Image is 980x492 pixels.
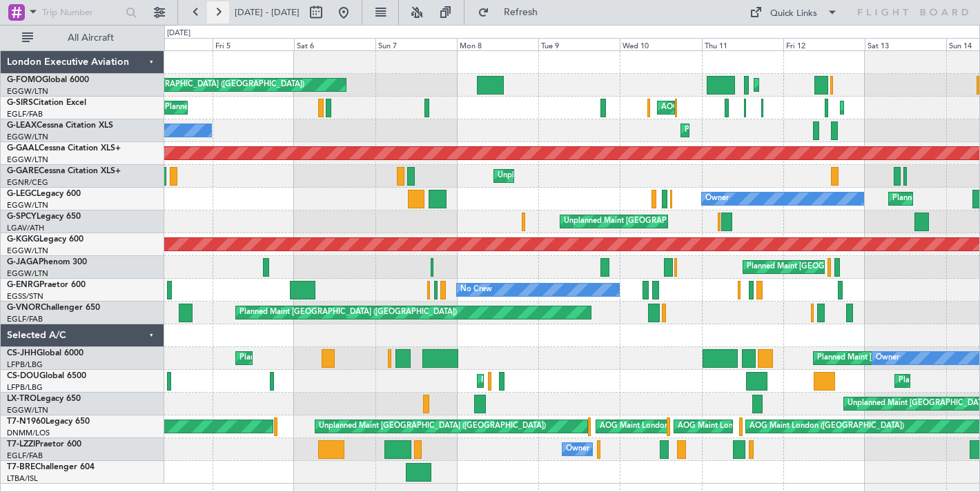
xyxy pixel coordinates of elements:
[564,211,787,232] div: Unplanned Maint [GEOGRAPHIC_DATA] ([PERSON_NAME] Intl)
[7,395,81,403] a: LX-TROLegacy 650
[167,28,190,39] div: [DATE]
[7,190,81,198] a: G-LEGCLegacy 600
[7,258,87,266] a: G-JAGAPhenom 300
[7,155,48,165] a: EGGW/LTN
[7,473,38,484] a: LTBA/ISL
[7,99,86,107] a: G-SIRSCitation Excel
[36,33,146,43] span: All Aircraft
[165,97,382,118] div: Planned Maint [GEOGRAPHIC_DATA] ([GEOGRAPHIC_DATA])
[7,349,37,357] span: CS-JHH
[7,268,48,279] a: EGGW/LTN
[865,38,946,50] div: Sat 13
[566,439,589,460] div: Owner
[7,258,39,266] span: G-JAGA
[7,314,43,324] a: EGLF/FAB
[783,38,865,50] div: Fri 12
[7,349,84,357] a: CS-JHHGlobal 6000
[7,200,48,210] a: EGGW/LTN
[7,246,48,256] a: EGGW/LTN
[7,360,43,370] a: LFPB/LBG
[7,382,43,393] a: LFPB/LBG
[7,213,81,221] a: G-SPCYLegacy 650
[7,121,113,130] a: G-LEAXCessna Citation XLS
[7,109,43,119] a: EGLF/FAB
[235,6,300,19] span: [DATE] - [DATE]
[7,99,33,107] span: G-SIRS
[770,7,817,21] div: Quick Links
[758,75,975,95] div: Planned Maint [GEOGRAPHIC_DATA] ([GEOGRAPHIC_DATA])
[876,348,899,368] div: Owner
[661,97,766,118] div: AOG Maint [PERSON_NAME]
[239,302,457,323] div: Planned Maint [GEOGRAPHIC_DATA] ([GEOGRAPHIC_DATA])
[460,279,492,300] div: No Crew
[7,440,81,449] a: T7-LZZIPraetor 600
[7,463,95,471] a: T7-BREChallenger 604
[7,132,48,142] a: EGGW/LTN
[7,372,39,380] span: CS-DOU
[538,38,620,50] div: Tue 9
[42,2,121,23] input: Trip Number
[294,38,375,50] div: Sat 6
[15,27,150,49] button: All Aircraft
[239,348,457,368] div: Planned Maint [GEOGRAPHIC_DATA] ([GEOGRAPHIC_DATA])
[7,177,48,188] a: EGNR/CEG
[7,291,43,302] a: EGSS/STN
[705,188,729,209] div: Owner
[213,38,294,50] div: Fri 5
[7,235,84,244] a: G-KGKGLegacy 600
[7,86,48,97] a: EGGW/LTN
[375,38,457,50] div: Sun 7
[7,281,86,289] a: G-ENRGPraetor 600
[7,372,86,380] a: CS-DOUGlobal 6500
[7,213,37,221] span: G-SPCY
[7,190,37,198] span: G-LEGC
[685,120,902,141] div: Planned Maint [GEOGRAPHIC_DATA] ([GEOGRAPHIC_DATA])
[7,144,39,152] span: G-GAAL
[7,417,90,426] a: T7-N1960Legacy 650
[7,440,35,449] span: T7-LZZI
[7,417,46,426] span: T7-N1960
[600,416,754,437] div: AOG Maint London ([GEOGRAPHIC_DATA])
[620,38,701,50] div: Wed 10
[7,223,44,233] a: LGAV/ATH
[7,235,39,244] span: G-KGKG
[7,281,39,289] span: G-ENRG
[7,304,100,312] a: G-VNORChallenger 650
[131,38,213,50] div: Thu 4
[747,257,964,277] div: Planned Maint [GEOGRAPHIC_DATA] ([GEOGRAPHIC_DATA])
[749,416,904,437] div: AOG Maint London ([GEOGRAPHIC_DATA])
[7,405,48,415] a: EGGW/LTN
[7,167,39,175] span: G-GARE
[87,75,304,95] div: Planned Maint [GEOGRAPHIC_DATA] ([GEOGRAPHIC_DATA])
[7,304,41,312] span: G-VNOR
[702,38,783,50] div: Thu 11
[7,451,43,461] a: EGLF/FAB
[7,428,50,438] a: DNMM/LOS
[7,167,121,175] a: G-GARECessna Citation XLS+
[481,371,698,391] div: Planned Maint [GEOGRAPHIC_DATA] ([GEOGRAPHIC_DATA])
[498,166,587,186] div: Unplanned Maint Chester
[7,463,35,471] span: T7-BRE
[678,416,832,437] div: AOG Maint London ([GEOGRAPHIC_DATA])
[7,76,89,84] a: G-FOMOGlobal 6000
[319,416,546,437] div: Unplanned Maint [GEOGRAPHIC_DATA] ([GEOGRAPHIC_DATA])
[492,8,550,17] span: Refresh
[7,76,42,84] span: G-FOMO
[457,38,538,50] div: Mon 8
[7,395,37,403] span: LX-TRO
[7,144,121,152] a: G-GAALCessna Citation XLS+
[7,121,37,130] span: G-LEAX
[471,1,554,23] button: Refresh
[743,1,845,23] button: Quick Links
